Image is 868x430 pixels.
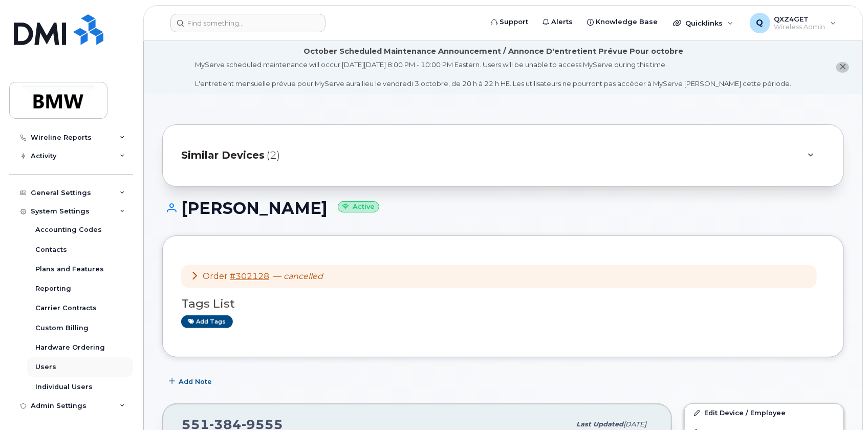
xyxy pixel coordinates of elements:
[230,271,269,281] a: #302128
[576,420,623,428] span: Last updated
[196,60,792,89] div: MyServe scheduled maintenance will occur [DATE][DATE] 8:00 PM - 10:00 PM Eastern. Users will be u...
[203,271,228,281] span: Order
[685,404,843,422] a: Edit Device / Employee
[162,199,844,217] h1: [PERSON_NAME]
[179,377,212,386] span: Add Note
[823,385,860,422] iframe: Messenger Launcher
[303,46,683,57] div: October Scheduled Maintenance Announcement / Annonce D'entretient Prévue Pour octobre
[623,420,646,428] span: [DATE]
[267,148,280,163] span: (2)
[284,271,323,281] em: cancelled
[162,373,221,391] button: Add Note
[181,148,265,163] span: Similar Devices
[273,271,323,281] span: —
[836,62,849,73] button: close notification
[338,201,379,213] small: Active
[181,315,233,328] a: Add tags
[181,297,825,310] h3: Tags List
